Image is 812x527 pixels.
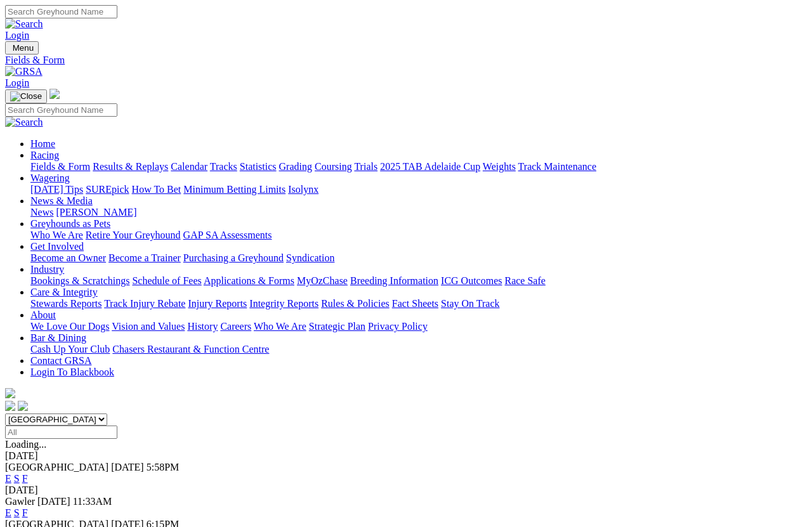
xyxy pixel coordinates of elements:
a: Fields & Form [30,161,90,172]
img: Close [10,91,42,101]
a: Coursing [315,161,352,172]
div: About [30,321,807,332]
span: [GEOGRAPHIC_DATA] [5,462,108,472]
span: Loading... [5,439,46,450]
a: Rules & Policies [321,298,390,309]
a: Track Maintenance [518,161,596,172]
a: [PERSON_NAME] [56,207,136,218]
a: Results & Replays [93,161,168,172]
div: [DATE] [5,450,807,462]
a: Race Safe [504,275,545,286]
a: 2025 TAB Adelaide Cup [380,161,480,172]
a: Login To Blackbook [30,367,114,377]
a: Weights [483,161,516,172]
a: News [30,207,53,218]
a: S [14,473,20,484]
a: Applications & Forms [204,275,294,286]
a: Privacy Policy [368,321,428,332]
a: Login [5,30,29,41]
a: Stewards Reports [30,298,101,309]
a: Wagering [30,172,70,183]
a: Breeding Information [350,275,438,286]
a: Track Injury Rebate [104,298,185,309]
span: [DATE] [37,496,70,507]
img: Search [5,117,43,128]
div: Get Involved [30,252,807,264]
a: Industry [30,264,64,275]
a: Tracks [210,161,237,172]
input: Search [5,5,117,18]
div: Greyhounds as Pets [30,230,807,241]
a: Become a Trainer [108,252,181,263]
a: Become an Owner [30,252,106,263]
div: Wagering [30,184,807,195]
a: Stay On Track [441,298,499,309]
div: Bar & Dining [30,344,807,355]
a: Isolynx [288,184,318,195]
a: History [187,321,218,332]
a: F [22,507,28,518]
a: Minimum Betting Limits [183,184,285,195]
span: 11:33AM [73,496,112,507]
span: Gawler [5,496,35,507]
a: Careers [220,321,251,332]
a: News & Media [30,195,93,206]
button: Toggle navigation [5,89,47,103]
a: Bookings & Scratchings [30,275,129,286]
span: Menu [13,43,34,53]
a: Get Involved [30,241,84,252]
a: Statistics [240,161,277,172]
img: logo-grsa-white.png [49,89,60,99]
a: SUREpick [86,184,129,195]
div: Industry [30,275,807,287]
a: Syndication [286,252,334,263]
a: Trials [354,161,377,172]
a: Retire Your Greyhound [86,230,181,240]
a: Vision and Values [112,321,185,332]
a: Home [30,138,55,149]
div: Racing [30,161,807,172]
a: E [5,507,11,518]
img: twitter.svg [18,401,28,411]
a: Injury Reports [188,298,247,309]
div: Care & Integrity [30,298,807,309]
a: Calendar [171,161,207,172]
a: E [5,473,11,484]
a: GAP SA Assessments [183,230,272,240]
a: Login [5,77,29,88]
a: [DATE] Tips [30,184,83,195]
a: Chasers Restaurant & Function Centre [112,344,269,355]
img: logo-grsa-white.png [5,388,15,398]
img: Search [5,18,43,30]
span: [DATE] [111,462,144,472]
span: 5:58PM [147,462,180,472]
a: Racing [30,150,59,160]
a: Bar & Dining [30,332,86,343]
a: Greyhounds as Pets [30,218,110,229]
div: News & Media [30,207,807,218]
a: Fact Sheets [392,298,438,309]
a: ICG Outcomes [441,275,502,286]
a: Who We Are [30,230,83,240]
a: Strategic Plan [309,321,365,332]
a: Schedule of Fees [132,275,201,286]
a: Fields & Form [5,55,807,66]
a: F [22,473,28,484]
a: Contact GRSA [30,355,91,366]
a: About [30,309,56,320]
input: Search [5,103,117,117]
a: Grading [279,161,312,172]
a: S [14,507,20,518]
img: facebook.svg [5,401,15,411]
a: Cash Up Your Club [30,344,110,355]
div: [DATE] [5,485,807,496]
a: MyOzChase [297,275,348,286]
img: GRSA [5,66,43,77]
a: We Love Our Dogs [30,321,109,332]
a: Purchasing a Greyhound [183,252,284,263]
a: Care & Integrity [30,287,98,297]
input: Select date [5,426,117,439]
a: How To Bet [132,184,181,195]
a: Integrity Reports [249,298,318,309]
